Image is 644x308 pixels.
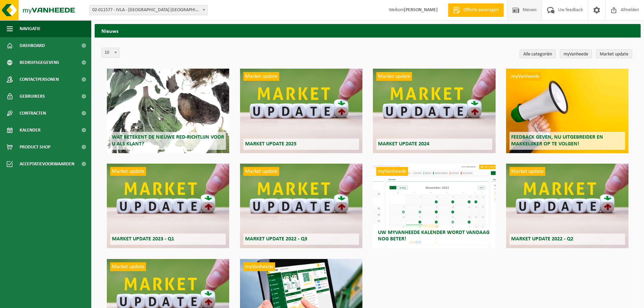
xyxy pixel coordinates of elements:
a: Market update Market update 2023 - Q1 [107,164,229,248]
span: Market update 2024 [378,141,429,147]
a: Market update Market update 2022 - Q3 [240,164,362,248]
span: Market update [509,167,545,176]
span: Navigatie [20,20,41,37]
span: Market update [110,167,146,176]
span: Market update 2023 - Q1 [112,236,174,242]
span: Uw myVanheede kalender wordt vandaag nog beter! [378,230,490,242]
span: Market update 2025 [245,141,296,147]
a: Alle categoriën [520,49,556,58]
span: Wat betekent de nieuwe RED-richtlijn voor u als klant? [112,135,224,146]
span: Market update [376,72,412,81]
span: Contactpersonen [20,71,59,88]
a: myVanheede Feedback geven, nu uitgebreider en makkelijker op te volgen! [506,69,628,153]
a: Market update Market update 2022 - Q2 [506,164,628,248]
span: Product Shop [20,139,50,156]
a: Wat betekent de nieuwe RED-richtlijn voor u als klant? [107,69,229,153]
span: Market update [243,167,279,176]
span: 10 [102,48,119,57]
a: myVanheede Uw myVanheede kalender wordt vandaag nog beter! [373,164,495,248]
strong: [PERSON_NAME] [404,7,438,13]
span: myVanheede [376,167,408,176]
span: Dashboard [20,37,45,54]
span: myVanheede [509,72,541,81]
span: Contracten [20,105,46,122]
span: Market update [243,72,279,81]
span: 10 [101,48,119,58]
span: Kalender [20,122,41,139]
span: Feedback geven, nu uitgebreider en makkelijker op te volgen! [511,135,603,146]
span: Acceptatievoorwaarden [20,156,74,172]
a: Market update Market update 2024 [373,69,495,153]
span: Bedrijfsgegevens [20,54,59,71]
span: 02-011577 - IVLA - CP OUDENAARDE - 9700 OUDENAARDE, LEEBEEKSTRAAT 10 [89,5,208,15]
a: myVanheede [560,49,592,58]
span: 02-011577 - IVLA - CP OUDENAARDE - 9700 OUDENAARDE, LEEBEEKSTRAAT 10 [90,5,207,15]
a: Offerte aanvragen [448,3,504,17]
span: Market update [110,262,146,271]
span: Offerte aanvragen [462,7,500,14]
span: Gebruikers [20,88,45,105]
span: Market update 2022 - Q3 [245,236,307,242]
h2: Nieuws [95,24,641,37]
span: myVanheede [243,262,275,271]
a: Market update Market update 2025 [240,69,362,153]
a: Market update [596,49,632,58]
span: Market update 2022 - Q2 [511,236,573,242]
